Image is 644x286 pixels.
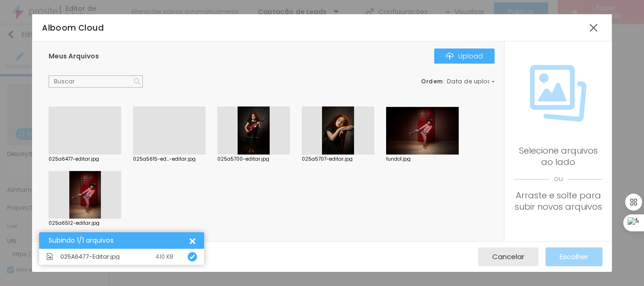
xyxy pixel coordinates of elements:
[156,254,173,260] div: 410 KB
[49,75,143,88] input: Buscar
[514,145,602,212] div: Selecione arquivos ao lado Arraste e solte para subir novos arquivos
[421,79,495,84] div: :
[49,237,188,244] div: Subindo 1/1 arquivos
[302,157,374,162] div: 025a5707-editar.jpg
[49,221,121,226] div: 025a6512-editar.jpg
[49,157,121,162] div: 025a6477-editar.jpg
[446,52,483,60] div: Upload
[421,77,443,85] span: Ordem
[386,157,459,162] div: fundo1.jpg
[42,22,104,33] span: Alboom Cloud
[478,247,538,266] button: Cancelar
[46,253,53,260] img: Icone
[447,79,496,84] span: Data de upload
[530,65,586,122] img: Icone
[434,49,495,64] button: IconeUpload
[514,168,602,190] span: ou
[492,253,524,261] span: Cancelar
[134,78,140,85] img: Icone
[60,254,120,260] span: 025A6477-Editar.jpg
[49,51,99,61] span: Meus Arquivos
[545,247,603,266] button: Escolher
[133,157,206,162] div: 025a5615-ed...-editar.jpg
[217,157,290,162] div: 025a5700-editar.jpg
[560,253,588,261] span: Escolher
[190,254,195,260] img: Icone
[446,52,454,60] img: Icone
